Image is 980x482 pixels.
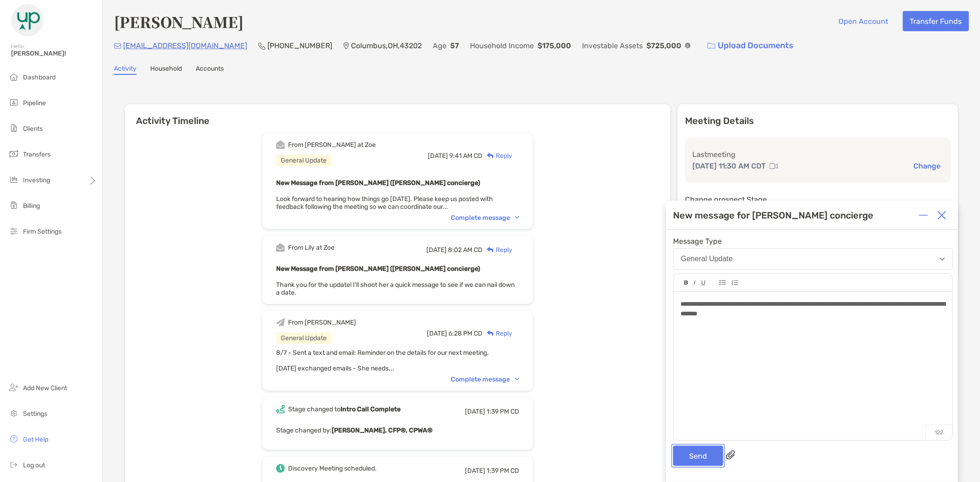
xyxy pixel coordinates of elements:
[288,141,376,149] div: From [PERSON_NAME] at Zoe
[23,151,51,158] span: Transfers
[8,174,19,185] img: investing icon
[538,40,571,51] p: $175,000
[276,332,331,344] div: General Update
[11,50,97,57] span: [PERSON_NAME]!
[351,40,422,51] p: Columbus , OH , 43202
[8,382,19,393] img: add_new_client icon
[23,436,48,443] span: Get Help
[288,465,377,472] div: Discovery Meeting scheduled.
[276,179,480,187] b: New Message from [PERSON_NAME] ([PERSON_NAME] concierge)
[719,280,726,285] img: Editor control icon
[288,244,334,252] div: From Lily at Zoe
[8,97,19,108] img: pipeline icon
[340,405,401,413] b: Intro Call Complete
[114,11,244,32] h4: [PERSON_NAME]
[428,152,448,160] span: [DATE]
[23,461,45,469] span: Log out
[332,426,432,434] b: [PERSON_NAME], CFP®, CPWA®
[450,40,459,51] p: 57
[726,450,735,460] img: paperclip attachments
[427,330,447,337] span: [DATE]
[276,425,519,436] p: Stage changed by:
[23,202,40,210] span: Billing
[23,228,62,235] span: Firm Settings
[487,331,494,336] img: Reply icon
[23,73,56,81] span: Dashboard
[685,43,691,48] img: Info Icon
[288,405,401,413] div: Stage changed to
[681,255,733,263] div: General Update
[701,280,706,286] img: Editor control icon
[487,408,519,415] span: 1:39 PM CD
[8,408,19,419] img: settings icon
[692,160,766,172] p: [DATE] 11:30 AM CDT
[482,329,512,338] div: Reply
[276,155,331,166] div: General Update
[487,153,494,159] img: Reply icon
[8,459,19,470] img: logout icon
[23,99,46,107] span: Pipeline
[114,43,121,49] img: Email Icon
[288,319,356,326] div: From [PERSON_NAME]
[8,433,19,444] img: get-help icon
[276,318,285,327] img: Event icon
[448,330,482,337] span: 6:28 PM CD
[694,280,696,285] img: Editor control icon
[515,378,519,381] img: Chevron icon
[937,211,946,220] img: Close
[433,40,447,51] p: Age
[673,237,953,246] span: Message Type
[114,65,136,75] a: Activity
[684,280,688,285] img: Editor control icon
[267,40,332,51] p: [PHONE_NUMBER]
[11,4,44,37] img: Zoe Logo
[8,225,19,236] img: firm-settings icon
[919,211,928,220] img: Expand or collapse
[685,115,951,127] p: Meeting Details
[276,464,285,473] img: Event icon
[482,151,512,161] div: Reply
[646,40,681,51] p: $725,000
[23,410,47,418] span: Settings
[125,104,670,126] h6: Activity Timeline
[903,11,969,31] button: Transfer Funds
[8,200,19,211] img: billing icon
[482,245,512,255] div: Reply
[515,216,519,219] img: Chevron icon
[276,349,489,372] span: 8/7 - Sent a text and email: Reminder on the details for our next meeting. [DATE] exchanged email...
[692,149,943,160] p: Last meeting
[23,384,67,392] span: Add New Client
[123,40,247,51] p: [EMAIL_ADDRESS][DOMAIN_NAME]
[770,163,778,170] img: communication type
[702,36,799,56] a: Upload Documents
[731,280,738,286] img: Editor control icon
[673,446,723,466] button: Send
[451,214,519,222] div: Complete message
[470,40,534,51] p: Household Income
[258,42,266,50] img: Phone Icon
[940,258,945,261] img: Open dropdown arrow
[196,65,224,75] a: Accounts
[582,40,643,51] p: Investable Assets
[150,65,182,75] a: Household
[673,248,953,269] button: General Update
[276,281,515,297] span: Thank you for the update! I'll shoot her a quick message to see if we can nail down a date.
[8,71,19,82] img: dashboard icon
[8,148,19,159] img: transfers icon
[673,210,873,221] div: New message for [PERSON_NAME] concierge
[448,246,482,254] span: 8:02 AM CD
[685,194,951,205] p: Change prospect Stage
[449,152,482,160] span: 9:41 AM CD
[426,246,447,254] span: [DATE]
[451,376,519,383] div: Complete message
[925,425,952,440] p: 122
[708,43,715,49] img: button icon
[343,42,349,50] img: Location Icon
[276,265,480,273] b: New Message from [PERSON_NAME] ([PERSON_NAME] concierge)
[832,11,895,31] button: Open Account
[465,408,485,415] span: [DATE]
[276,405,285,414] img: Event icon
[487,247,494,253] img: Reply icon
[465,467,485,475] span: [DATE]
[276,195,493,211] span: Look forward to hearing how things go [DATE]. Please keep us posted with feedback following the m...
